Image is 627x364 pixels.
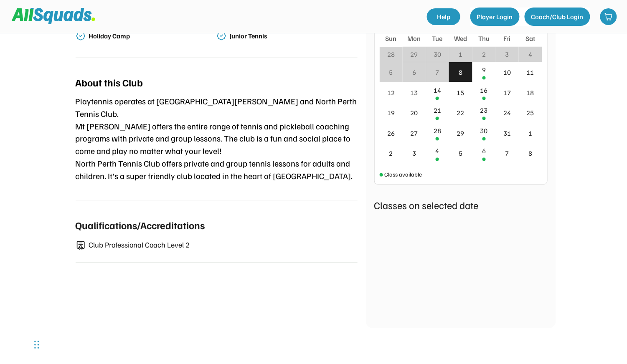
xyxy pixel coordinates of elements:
[459,49,462,59] div: 1
[470,8,520,26] button: Player Login
[434,85,441,95] div: 14
[411,108,418,118] div: 20
[12,8,95,24] img: Squad%20Logo.svg
[459,149,462,159] div: 5
[480,85,488,95] div: 16
[387,128,395,138] div: 26
[76,218,205,233] div: Qualifications/Accreditations
[411,88,418,98] div: 13
[457,108,465,118] div: 22
[503,88,511,98] div: 17
[525,33,535,43] div: Sat
[432,33,443,43] div: Tue
[89,32,215,40] div: Holiday Camp
[76,241,86,250] img: certificate-01.svg
[504,33,511,43] div: Fri
[454,33,467,43] div: Wed
[457,128,465,138] div: 29
[527,67,534,77] div: 11
[427,8,460,25] a: Help
[230,32,356,40] div: Junior Tennis
[385,170,422,179] div: Class available
[480,126,488,136] div: 30
[412,149,416,159] div: 3
[216,31,226,41] img: check-verified-01.svg
[503,67,511,77] div: 10
[387,49,395,59] div: 28
[76,95,358,182] div: Playtennis operates at [GEOGRAPHIC_DATA][PERSON_NAME] and North Perth Tennis Club. Mt [PERSON_NAM...
[527,88,534,98] div: 18
[76,31,86,41] img: check-verified-01.svg
[436,67,439,77] div: 7
[386,33,397,43] div: Sun
[89,240,358,251] div: Club Professional Coach Level 2
[389,67,393,77] div: 5
[505,49,509,59] div: 3
[408,33,421,43] div: Mon
[436,146,439,156] div: 4
[480,105,488,115] div: 23
[482,49,486,59] div: 2
[478,33,490,43] div: Thu
[412,67,416,77] div: 6
[389,149,393,159] div: 2
[411,49,418,59] div: 29
[505,149,509,159] div: 7
[457,88,465,98] div: 15
[604,13,613,21] img: shopping-cart-01%20%281%29.svg
[482,65,486,75] div: 9
[387,88,395,98] div: 12
[374,198,548,213] div: Classes on selected date
[503,128,511,138] div: 31
[482,146,486,156] div: 6
[434,49,441,59] div: 30
[525,8,590,26] button: Coach/Club Login
[434,105,441,115] div: 21
[411,128,418,138] div: 27
[503,108,511,118] div: 24
[527,108,534,118] div: 25
[387,108,395,118] div: 19
[528,128,532,138] div: 1
[76,75,143,90] div: About this Club
[459,67,462,77] div: 8
[528,49,532,59] div: 4
[528,149,532,159] div: 8
[434,126,441,136] div: 28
